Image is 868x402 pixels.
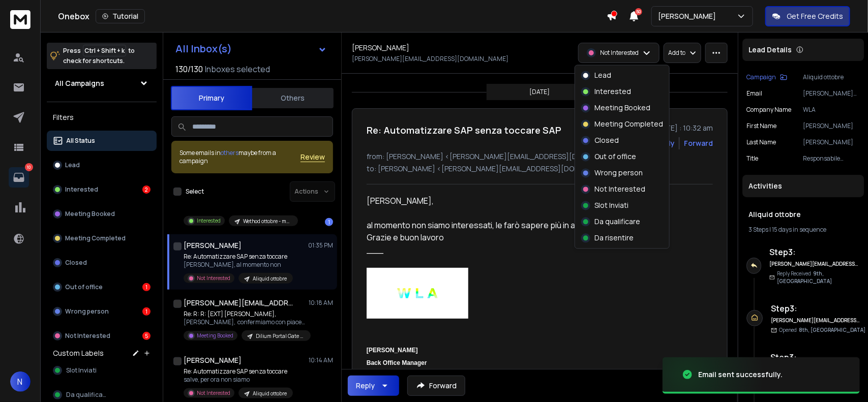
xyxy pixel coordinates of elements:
[803,138,860,146] p: [PERSON_NAME]
[367,123,561,137] h1: Re: Automatizzare SAP senza toccare SAP
[684,138,713,148] div: Forward
[779,326,865,334] p: Opened
[252,87,334,109] button: Others
[65,161,80,169] p: Lead
[142,332,151,340] div: 5
[65,259,87,267] p: Closed
[186,188,204,196] label: Select
[197,389,230,397] p: Not Interested
[184,318,306,326] p: [PERSON_NAME], confermiamo con piacere l’incontro
[66,366,97,375] span: Slot Inviati
[301,152,325,162] span: Review
[777,270,832,285] span: 9th, [GEOGRAPHIC_DATA]
[787,11,843,21] p: Get Free Credits
[367,231,664,243] div: Grazie e buon lavoro
[635,8,642,15] span: 50
[197,274,230,282] p: Not Interested
[771,317,860,324] h6: [PERSON_NAME][EMAIL_ADDRESS][DOMAIN_NAME]
[594,71,611,81] p: Lead
[47,110,157,125] h3: Filters
[65,283,103,291] p: Out of office
[65,234,126,242] p: Meeting Completed
[803,154,860,163] p: Responsabile amministrazione contabile
[769,246,868,258] h6: Step 3 :
[66,391,109,399] span: Da qualificare
[309,356,333,364] p: 10:14 AM
[142,185,151,194] div: 2
[53,348,104,358] h3: Custom Labels
[746,106,791,114] p: Company Name
[65,185,98,194] p: Interested
[10,372,31,392] span: N
[197,217,221,225] p: Interested
[594,168,643,178] p: Wrong person
[256,332,305,340] p: Dilium Portal Gate - campagna orizzontale
[184,376,293,384] p: salve, per ora non siamo
[308,241,333,250] p: 01:35 PM
[594,217,640,227] p: Da qualificare
[175,44,232,54] h1: All Inbox(s)
[221,148,238,157] span: others
[352,55,508,63] p: [PERSON_NAME][EMAIL_ADDRESS][DOMAIN_NAME]
[799,326,865,333] span: 8th, [GEOGRAPHIC_DATA]
[179,149,301,165] div: Some emails in maybe from a campaign
[205,63,270,75] h3: Inboxes selected
[243,218,292,225] p: Wethod ottobre - marketing
[96,9,145,23] button: Tutorial
[749,209,858,220] h1: Aliquid ottobre
[171,86,252,110] button: Primary
[594,103,650,113] p: Meeting Booked
[184,240,242,251] h1: [PERSON_NAME]
[594,201,628,211] p: Slot Inviati
[367,219,664,231] div: al momento non siamo interessati, le farò sapere più in avanti.
[65,332,110,340] p: Not Interested
[175,63,203,75] span: 130 / 130
[742,175,864,197] div: Activities
[142,307,151,316] div: 1
[142,283,151,291] div: 1
[253,390,287,397] p: Aliquid ottobre
[63,46,135,66] p: Press to check for shortcuts.
[66,137,95,145] p: All Status
[325,218,333,226] div: 1
[184,253,293,261] p: Re: Automatizzare SAP senza toccare
[653,123,713,133] p: [DATE] : 10:32 am
[367,359,427,366] b: Back Office Manager
[55,78,104,88] h1: All Campaigns
[746,154,758,163] p: title
[184,310,306,318] p: Re: R: R: [EXT] [PERSON_NAME],
[594,233,634,243] p: Da risentire
[197,332,233,339] p: Meeting Booked
[594,119,663,130] p: Meeting Completed
[367,195,664,207] div: [PERSON_NAME],
[771,302,865,315] h6: Step 3 :
[184,261,293,269] p: [PERSON_NAME], al momento non
[749,226,858,234] div: |
[367,164,713,174] p: to: [PERSON_NAME] <[PERSON_NAME][EMAIL_ADDRESS][DOMAIN_NAME]>
[658,11,720,21] p: [PERSON_NAME]
[367,347,418,354] b: [PERSON_NAME]
[769,260,858,268] h6: [PERSON_NAME][EMAIL_ADDRESS][DOMAIN_NAME]
[253,275,287,283] p: Aliquid ottobre
[367,244,383,255] span: ___
[746,73,776,81] p: Campaign
[309,299,333,307] p: 10:18 AM
[746,122,776,130] p: First Name
[530,88,550,96] p: [DATE]
[749,45,792,55] p: Lead Details
[25,163,33,171] p: 10
[58,9,607,23] div: Onebox
[83,45,126,56] span: Ctrl + Shift + k
[367,151,713,162] p: from: [PERSON_NAME] <[PERSON_NAME][EMAIL_ADDRESS][DOMAIN_NAME]>
[407,376,465,396] button: Forward
[184,355,242,365] h1: [PERSON_NAME]
[803,106,860,114] p: WLA
[356,381,375,391] div: Reply
[594,87,631,97] p: Interested
[777,270,868,285] p: Reply Received
[367,268,468,319] img: AIorK4zhQDzzgFxa3XGW8iXLw5dWZLBeRyx91fpz4916VR0LeDQJjGPlrU8bMrTiBkbQD0f8sgCA8xM
[594,136,619,146] p: Closed
[594,184,645,195] p: Not Interested
[772,225,826,234] span: 15 days in sequence
[65,307,109,316] p: Wrong person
